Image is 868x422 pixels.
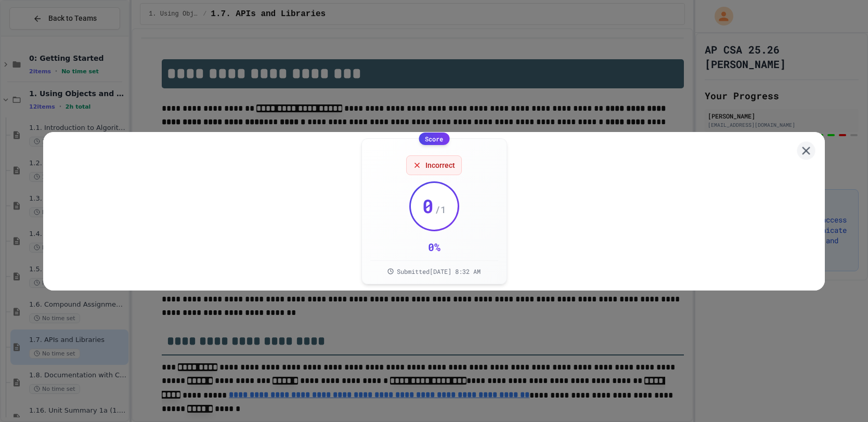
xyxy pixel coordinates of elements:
div: Score [419,133,449,145]
iframe: chat widget [824,380,858,412]
span: 0 [422,195,434,216]
span: Submitted [DATE] 8:32 AM [397,267,481,275]
div: 0 % [428,240,441,254]
span: Incorrect [425,160,455,170]
span: / 1 [435,202,446,217]
iframe: chat widget [782,335,858,379]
